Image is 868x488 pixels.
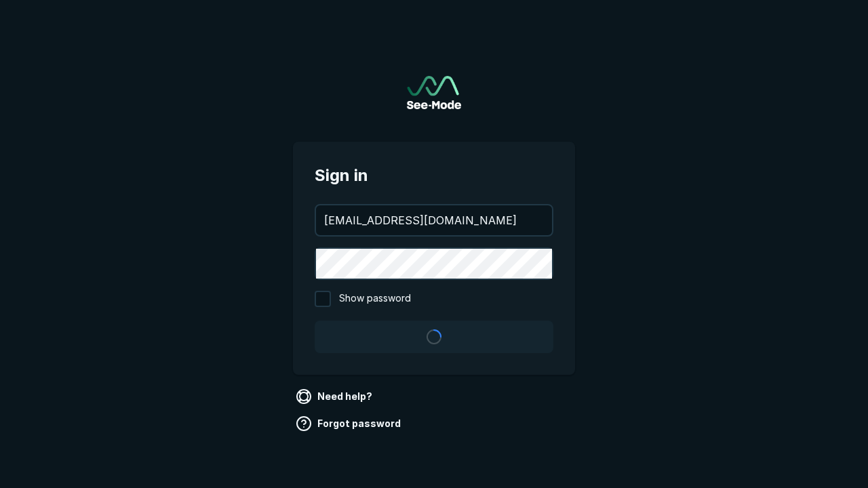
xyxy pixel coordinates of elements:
a: Forgot password [293,413,406,434]
a: Go to sign in [407,76,461,109]
input: your@email.com [316,205,552,235]
a: Need help? [293,386,378,407]
span: Show password [339,291,411,307]
img: See-Mode Logo [407,76,461,109]
span: Sign in [315,163,553,188]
